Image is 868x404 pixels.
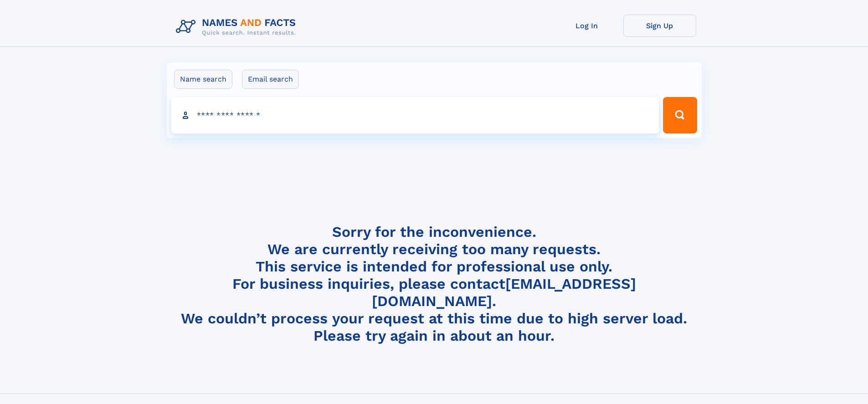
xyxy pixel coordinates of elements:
[242,70,299,89] label: Email search
[171,97,659,133] input: search input
[172,15,303,39] img: Logo Names and Facts
[172,223,696,345] h4: Sorry for the inconvenience. We are currently receiving too many requests. This service is intend...
[550,15,623,37] a: Log In
[372,275,636,310] a: [EMAIL_ADDRESS][DOMAIN_NAME]
[623,15,696,37] a: Sign Up
[174,70,232,89] label: Name search
[663,97,697,133] button: Search Button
